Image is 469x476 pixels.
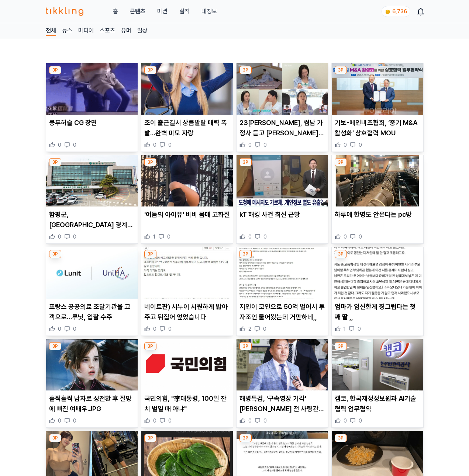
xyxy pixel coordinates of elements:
a: 일상 [137,26,148,36]
img: 캠코, 한국재정정보원과 AI기술 협력 업무협약 [332,339,423,391]
a: 콘텐츠 [130,7,145,16]
div: 3P [239,66,252,74]
span: 0 [263,141,267,149]
p: 지인이 코인으로 50억 벌어서 투자조언 물어봤는데 거만하네,, [239,302,325,322]
p: 프랑스 공공의료 조달기관을 고객으로…루닛, 입찰 수주 [49,302,135,322]
div: 3P [239,342,252,350]
div: 3P [49,250,61,258]
div: 3P '어둠의 아이유' 비비 몸매 고화질 '어둠의 아이유' 비비 몸매 고화질 1 0 [141,155,233,244]
div: 3P [239,158,252,166]
span: 0 [58,141,61,149]
div: 3P 훌쩍훌쩍 남자로 성전환 후 절망에 빠진 여배우.JPG 훌쩍훌쩍 남자로 성전환 후 절망에 빠진 여배우.JPG 0 0 [46,339,138,428]
p: 네이트판) 시누이 시원하게 밟아주고 뒤집어 엎었습니다 [144,302,230,322]
span: 1 [344,325,346,333]
span: 0 [344,141,347,149]
div: 3P [239,250,252,258]
p: kT 해킹 사건 최신 근황 [239,209,325,220]
span: 0 [248,417,252,424]
a: 전체 [46,26,56,36]
p: 해병특검, '구속영장 기각' [PERSON_NAME] 전 사령관 [DATE] 소환 조사(종합) [239,393,325,414]
div: 3P 기보-메인비즈협회, ‘중기 M&A 활성화’ 상호협력 MOU 기보-메인비즈협회, ‘중기 M&A 활성화’ 상호협력 MOU 0 0 [331,63,424,152]
div: 3P [144,66,156,74]
div: 3P [144,250,156,258]
div: 3P kT 해킹 사건 최신 근황 kT 해킹 사건 최신 근황 0 0 [236,155,328,244]
img: 네이트판) 시누이 시원하게 밟아주고 뒤집어 엎었습니다 [141,247,233,299]
div: 3P [144,342,156,350]
img: coin [385,9,391,15]
a: 내정보 [201,7,217,16]
img: 쿵푸허슬 CG 장면 [46,63,138,115]
img: 기보-메인비즈협회, ‘중기 M&A 활성화’ 상호협력 MOU [332,63,423,115]
p: 엄마가 임신한게 징그럽다는 첫째 딸 ,, [335,302,420,322]
img: 하루에 한명도 안온다는 pc방 [332,155,423,207]
span: 0 [153,141,156,149]
a: 미디어 [78,26,94,36]
span: 0 [73,417,76,424]
div: 3P [335,250,347,258]
span: 0 [58,325,61,333]
div: 3P [335,158,347,166]
a: coin 6,736 [382,6,409,17]
p: 캠코, 한국재정정보원과 AI기술 협력 업무협약 [335,393,420,414]
div: 3P 해병특검, '구속영장 기각' 김계환 전 사령관 내일 소환 조사(종합) 해병특검, '구속영장 기각' [PERSON_NAME] 전 사령관 [DATE] 소환 조사(종합) 0 0 [236,339,328,428]
img: 엄마가 임신한게 징그럽다는 첫째 딸 ,, [332,247,423,299]
div: 3P 네이트판) 시누이 시원하게 밟아주고 뒤집어 엎었습니다 네이트판) 시누이 시원하게 밟아주고 뒤집어 엎었습니다 0 0 [141,247,233,336]
img: 해병특검, '구속영장 기각' 김계환 전 사령관 내일 소환 조사(종합) [237,339,328,391]
span: 0 [168,141,172,149]
span: 0 [358,325,361,333]
p: 조이 출근길서 상큼발랄 매력 폭발…완벽 미모 자랑 [144,118,230,138]
span: 2 [248,325,251,333]
div: 3P 조이 출근길서 상큼발랄 매력 폭발…완벽 미모 자랑 조이 출근길서 상큼발랄 매력 폭발…완벽 미모 자랑 0 0 [141,63,233,152]
div: 3P 23기 옥순, 썸남 가정사 듣고 오열 "바로 결혼할 수 있어" 23[PERSON_NAME], 썸남 가정사 듣고 [PERSON_NAME] "바로 결혼할 수 있어" 0 0 [236,63,328,152]
div: 3P 함평군, 성천지구 경계설명회 17일 진행···찾아가는 경계설명회 ’호응‘ 함평군, [GEOGRAPHIC_DATA] 경계설명회 17일 진행···찾아가는 경계설명회 ’호응‘... [46,155,138,244]
span: 0 [73,325,76,333]
img: 23기 옥순, 썸남 가정사 듣고 오열 "바로 결혼할 수 있어" [237,63,328,115]
a: 뉴스 [62,26,72,36]
div: 3P 엄마가 임신한게 징그럽다는 첫째 딸 ,, 엄마가 임신한게 징그럽다는 첫째 딸 ,, 1 0 [331,247,424,336]
p: 훌쩍훌쩍 남자로 성전환 후 절망에 빠진 여배우.JPG [49,393,135,414]
span: 0 [344,233,347,240]
img: 훌쩍훌쩍 남자로 성전환 후 절망에 빠진 여배우.JPG [46,339,138,391]
img: kT 해킹 사건 최신 근황 [237,155,328,207]
a: 실적 [179,7,190,16]
div: 3P 캠코, 한국재정정보원과 AI기술 협력 업무협약 캠코, 한국재정정보원과 AI기술 협력 업무협약 0 0 [331,339,424,428]
img: 함평군, 성천지구 경계설명회 17일 진행···찾아가는 경계설명회 ’호응‘ [46,155,138,207]
div: 3P [239,434,252,442]
span: 0 [263,233,267,240]
span: 0 [73,233,76,240]
span: 0 [153,417,156,424]
div: 3P [49,342,61,350]
span: 1 [153,233,155,240]
div: 3P 지인이 코인으로 50억 벌어서 투자조언 물어봤는데 거만하네,, 지인이 코인으로 50억 벌어서 투자조언 물어봤는데 거만하네,, 2 0 [236,247,328,336]
div: 3P [49,158,61,166]
p: 기보-메인비즈협회, ‘중기 M&A 활성화’ 상호협력 MOU [335,118,420,138]
div: 3P 쿵푸허슬 CG 장면 쿵푸허슬 CG 장면 0 0 [46,63,138,152]
span: 0 [248,233,252,240]
span: 0 [263,417,267,424]
img: '어둠의 아이유' 비비 몸매 고화질 [141,155,233,207]
span: 0 [168,325,172,333]
span: 0 [263,325,266,333]
div: 3P [335,342,347,350]
p: 국민의힘, "李대통령, 100일 잔치 벌일 때 아냐" [144,393,230,414]
span: 0 [167,233,170,240]
div: 3P [49,66,61,74]
div: 3P 프랑스 공공의료 조달기관을 고객으로…루닛, 입찰 수주 프랑스 공공의료 조달기관을 고객으로…루닛, 입찰 수주 0 0 [46,247,138,336]
img: 조이 출근길서 상큼발랄 매력 폭발…완벽 미모 자랑 [141,63,233,115]
div: 3P [144,434,156,442]
span: 0 [344,417,347,424]
img: 국민의힘, "李대통령, 100일 잔치 벌일 때 아냐" [141,339,233,391]
span: 0 [58,233,61,240]
img: 지인이 코인으로 50억 벌어서 투자조언 물어봤는데 거만하네,, [237,247,328,299]
a: 홈 [113,7,118,16]
p: 쿵푸허슬 CG 장면 [49,118,135,128]
div: 3P [144,158,156,166]
div: 3P 하루에 한명도 안온다는 pc방 하루에 한명도 안온다는 pc방 0 0 [331,155,424,244]
p: 하루에 한명도 안온다는 pc방 [335,209,420,220]
span: 0 [73,141,76,149]
span: 0 [359,141,362,149]
div: 3P [335,66,347,74]
span: 6,736 [392,8,407,14]
div: 3P 국민의힘, "李대통령, 100일 잔치 벌일 때 아냐" 국민의힘, "李대통령, 100일 잔치 벌일 때 아냐" 0 0 [141,339,233,428]
div: 3P [335,434,347,442]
